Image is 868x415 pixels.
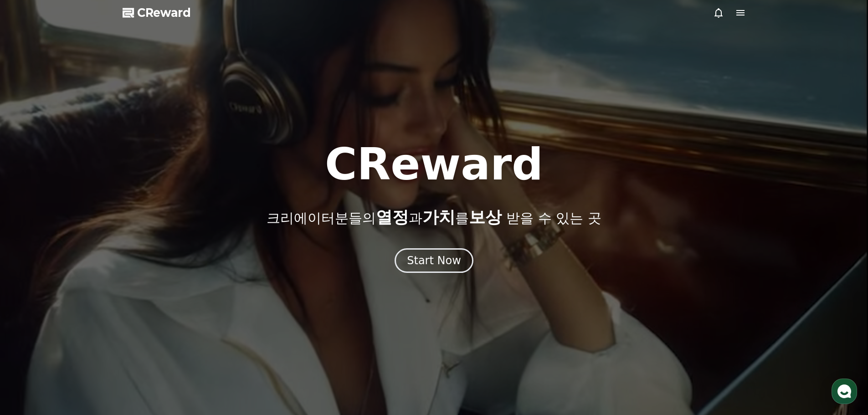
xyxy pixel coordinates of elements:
[395,248,473,273] button: Start Now
[469,208,502,226] span: 보상
[395,257,473,266] a: Start Now
[29,302,34,310] span: 홈
[141,302,152,310] span: 설정
[123,5,191,20] a: CReward
[118,289,175,312] a: 설정
[325,143,543,186] h1: CReward
[3,289,60,312] a: 홈
[137,5,191,20] span: CReward
[376,208,409,226] span: 열정
[422,208,455,226] span: 가치
[267,208,601,226] p: 크리에이터분들의 과 를 받을 수 있는 곳
[83,303,94,310] span: 대화
[60,289,118,312] a: 대화
[407,253,461,268] div: Start Now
